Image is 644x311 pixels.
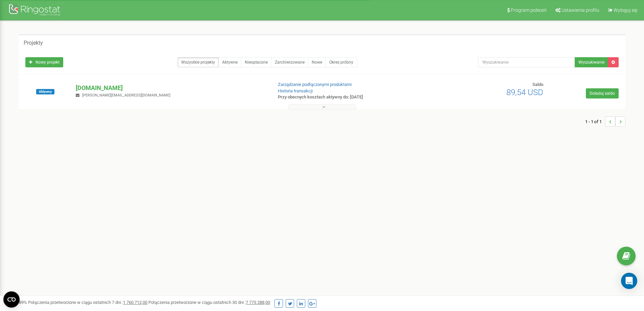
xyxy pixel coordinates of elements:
[506,88,543,97] span: 89,54 USD
[575,57,608,67] button: Wyszukiwanie
[585,110,625,133] nav: ...
[76,84,267,92] p: [DOMAIN_NAME]
[3,291,20,308] button: Open CMP widget
[28,300,147,305] span: Połączenia przetworzone w ciągu ostatnich 7 dni :
[621,273,637,289] div: Open Intercom Messenger
[478,57,575,67] input: Wyszukiwanie
[218,57,241,67] a: Aktywne
[585,116,605,127] span: 1 - 1 of 1
[24,40,43,46] h5: Projekty
[246,300,270,305] u: 7 775 288,00
[278,94,419,101] p: Przy obecnych kosztach aktywny do: [DATE]
[278,88,313,93] a: Historia transakcji
[123,300,147,305] u: 1 760 712,00
[271,57,308,67] a: Zarchiwizowane
[36,89,54,94] span: Aktywny
[586,88,619,98] a: Doładuj saldo
[326,57,357,67] a: Okres próbny
[148,300,270,305] span: Połączenia przetworzone w ciągu ostatnich 30 dni :
[532,82,543,87] span: Saldo
[511,7,547,13] span: Program poleceń
[25,57,63,67] a: Nowy projekt
[308,57,326,67] a: Nowe
[278,82,352,87] a: Zarządzanie podłączonymi produktami
[82,93,170,97] span: [PERSON_NAME][EMAIL_ADDRESS][DOMAIN_NAME]
[614,7,637,13] span: Wyloguj się
[177,57,219,67] a: Wszystkie projekty
[241,57,271,67] a: Nieopłacone
[562,7,599,13] span: Ustawienia profilu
